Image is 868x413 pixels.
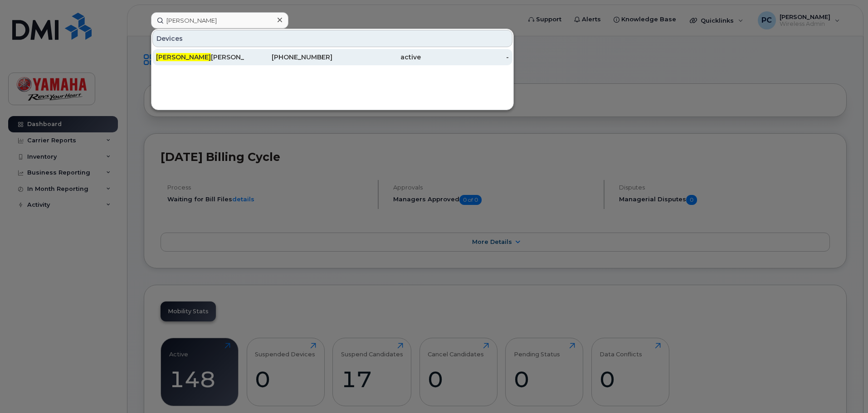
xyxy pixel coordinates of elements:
div: [PHONE_NUMBER] [244,53,333,62]
div: [PERSON_NAME] [156,53,244,62]
span: [PERSON_NAME] [156,53,211,61]
div: active [332,53,421,62]
div: - [421,53,509,62]
a: [PERSON_NAME][PERSON_NAME][PHONE_NUMBER]active- [152,49,512,65]
div: Devices [152,30,512,47]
